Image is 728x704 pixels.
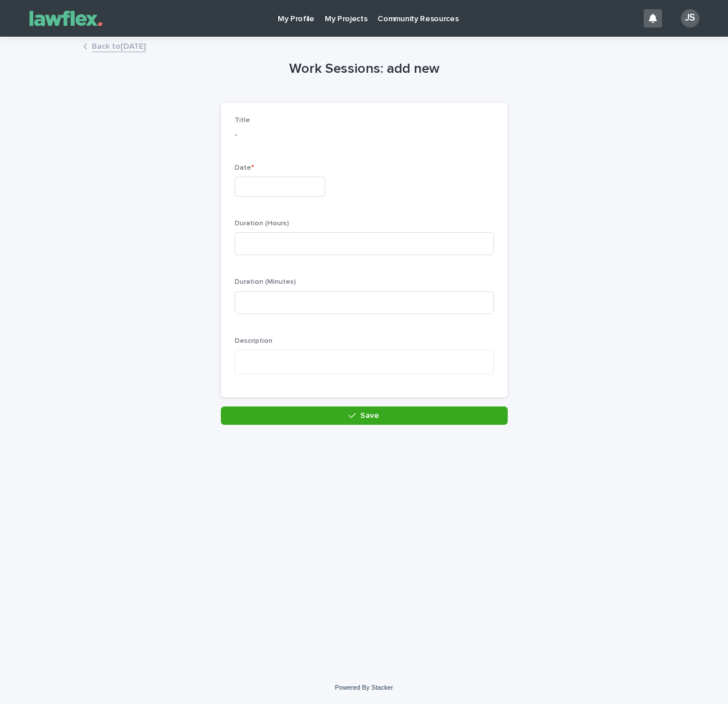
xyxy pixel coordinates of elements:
[235,117,250,124] span: Title
[221,61,508,77] h1: Work Sessions: add new
[335,684,393,691] a: Powered By Stacker
[221,406,508,425] button: Save
[235,129,494,141] p: -
[235,279,296,285] span: Duration (Minutes)
[235,220,289,227] span: Duration (Hours)
[235,338,272,345] span: Description
[235,165,254,171] span: Date
[92,39,146,52] a: Back to[DATE]
[23,7,109,30] img: Gnvw4qrBSHOAfo8VMhG6
[681,9,699,28] div: JS
[360,412,379,420] span: Save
